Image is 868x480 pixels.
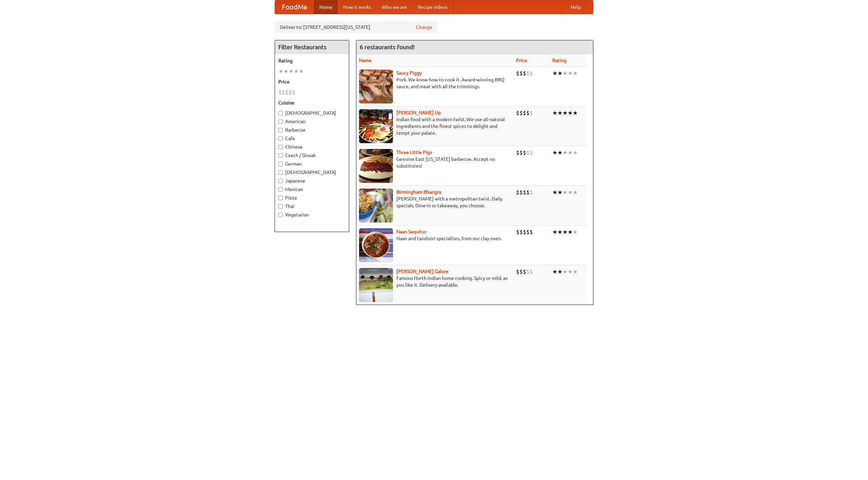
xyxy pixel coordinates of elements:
[563,70,568,77] li: ★
[278,204,283,209] input: Thai
[573,70,578,77] li: ★
[519,228,523,236] li: $
[396,229,427,234] a: Naan Sequitur
[359,189,393,223] img: bhangra.jpg
[278,186,346,193] label: Mexican
[278,145,283,149] input: Chinese
[359,268,393,302] img: currygalore.jpg
[283,68,289,75] li: ★
[278,211,346,218] label: Vegetarian
[396,70,422,76] a: Saucy Piggy
[516,228,519,236] li: $
[278,169,346,176] label: [DEMOGRAPHIC_DATA]
[552,268,557,275] li: ★
[278,196,283,200] input: Pizza
[278,119,283,124] input: American
[516,268,519,275] li: $
[523,268,526,275] li: $
[359,275,511,288] p: Famous North Indian home cooking. Spicy or mild, as you like it. Delivery available.
[568,228,573,236] li: ★
[278,136,283,141] input: Cafe
[530,109,533,117] li: $
[278,152,346,159] label: Czech / Slovak
[563,189,568,196] li: ★
[278,78,346,85] h5: Price
[563,149,568,156] li: ★
[359,156,511,169] p: Genuine East [US_STATE] barbecue. Accept no substitutes!
[278,213,283,217] input: Vegetarian
[568,149,573,156] li: ★
[278,118,346,125] label: American
[523,189,526,196] li: $
[523,70,526,77] li: $
[523,109,526,117] li: $
[278,99,346,106] h5: Cuisine
[278,68,283,75] li: ★
[278,187,283,192] input: Mexican
[526,109,530,117] li: $
[278,128,283,132] input: Barbecue
[573,109,578,117] li: ★
[526,189,530,196] li: $
[526,70,530,77] li: $
[338,0,376,14] a: How it works
[289,89,292,96] li: $
[275,0,314,14] a: FoodMe
[359,58,372,63] a: Name
[530,149,533,156] li: $
[278,170,283,175] input: [DEMOGRAPHIC_DATA]
[275,40,349,54] h4: Filter Restaurants
[519,70,523,77] li: $
[376,0,412,14] a: Who we are
[278,162,283,166] input: German
[278,111,283,115] input: [DEMOGRAPHIC_DATA]
[568,70,573,77] li: ★
[563,228,568,236] li: ★
[359,235,511,242] p: Naan and tandoori specialties, from our clay oven.
[314,0,338,14] a: Home
[292,89,295,96] li: $
[278,194,346,201] label: Pizza
[278,110,346,116] label: [DEMOGRAPHIC_DATA]
[285,89,289,96] li: $
[516,70,519,77] li: $
[519,268,523,275] li: $
[278,57,346,64] h5: Rating
[552,58,567,63] a: Rating
[530,228,533,236] li: $
[530,70,533,77] li: $
[278,153,283,158] input: Czech / Slovak
[396,110,441,115] b: [PERSON_NAME] Up
[573,149,578,156] li: ★
[519,149,523,156] li: $
[557,149,563,156] li: ★
[278,143,346,150] label: Chinese
[552,70,557,77] li: ★
[278,160,346,167] label: German
[412,0,453,14] a: Recipe videos
[516,189,519,196] li: $
[552,109,557,117] li: ★
[359,228,393,262] img: naansequitur.jpg
[573,189,578,196] li: ★
[278,177,346,184] label: Japanese
[565,0,586,14] a: Help
[523,149,526,156] li: $
[282,89,285,96] li: $
[563,109,568,117] li: ★
[359,149,393,183] img: littlepigs.jpg
[278,89,282,96] li: $
[526,268,530,275] li: $
[519,109,523,117] li: $
[359,70,393,103] img: saucy.jpg
[396,189,441,195] b: Birmingham Bhangra
[299,68,304,75] li: ★
[278,135,346,142] label: Cafe
[573,268,578,275] li: ★
[275,21,437,33] div: Deliver to: [STREET_ADDRESS][US_STATE]
[552,189,557,196] li: ★
[294,68,299,75] li: ★
[396,269,449,274] b: [PERSON_NAME] Galore
[552,228,557,236] li: ★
